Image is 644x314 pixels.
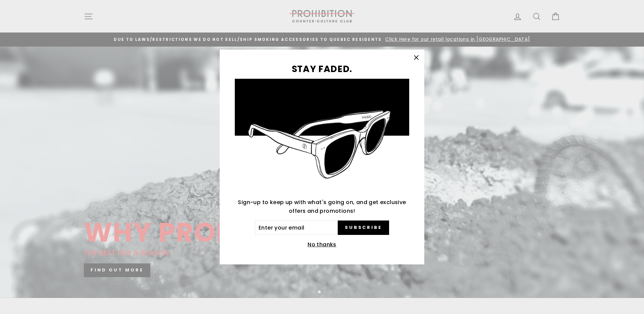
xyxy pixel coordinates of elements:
button: No thanks [306,240,338,249]
span: Subscribe [345,225,382,231]
h3: STAY FADED. [235,65,409,74]
button: Subscribe [338,221,389,235]
input: Enter your email [255,221,338,235]
p: Sign-up to keep up with what's going on, and get exclusive offers and promotions! [235,198,409,215]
